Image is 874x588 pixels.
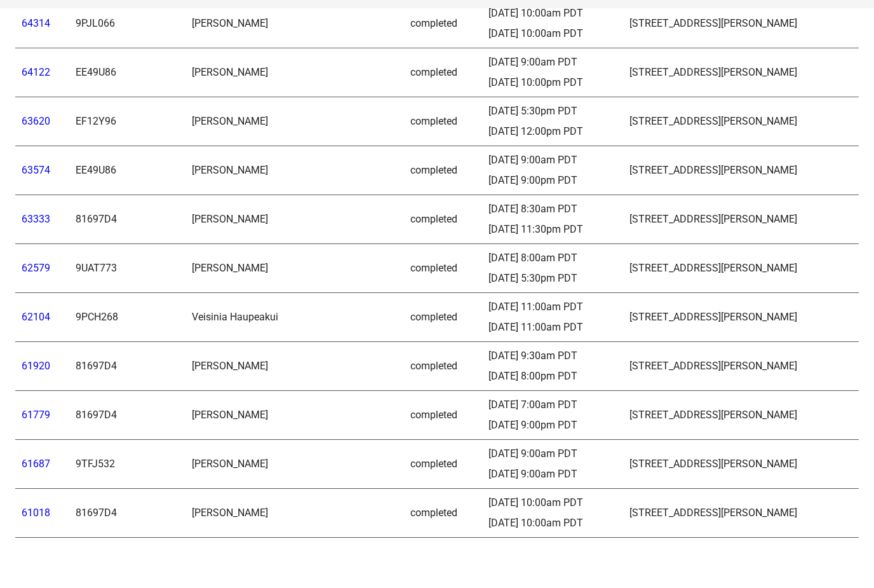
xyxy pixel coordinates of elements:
[22,308,50,320] a: 62579
[22,552,50,564] a: 61018
[22,259,50,271] a: 63333
[488,149,617,165] div: [DATE] 5:30pm PDT
[185,290,405,339] td: [PERSON_NAME]
[185,192,405,241] td: [PERSON_NAME]
[185,339,405,388] td: Veisinia Haupeakui
[488,443,617,458] div: [DATE] 7:00am PDT
[404,388,482,437] td: completed
[488,414,617,430] div: [DATE] 8:00pm PDT
[488,296,617,311] div: [DATE] 8:00am PDT
[185,437,405,486] td: [PERSON_NAME]
[404,535,482,584] td: completed
[623,143,859,192] td: [STREET_ADDRESS][PERSON_NAME]
[488,345,617,360] div: [DATE] 11:00am PDT
[22,63,50,75] a: 64314
[488,170,617,185] div: [DATE] 12:00pm PDT
[69,45,185,94] td: 9PJL066
[404,143,482,192] td: completed
[69,486,185,535] td: 9TFJ532
[22,406,50,418] a: 61920
[404,192,482,241] td: completed
[69,94,185,143] td: EE49U86
[404,486,482,535] td: completed
[22,112,50,124] a: 64122
[404,290,482,339] td: completed
[185,143,405,192] td: [PERSON_NAME]
[488,492,617,507] div: [DATE] 9:00am PDT
[69,388,185,437] td: 81697D4
[69,339,185,388] td: 9PCH268
[404,94,482,143] td: completed
[488,561,617,577] div: [DATE] 10:00am PDT
[185,45,405,94] td: [PERSON_NAME]
[185,241,405,290] td: [PERSON_NAME]
[69,437,185,486] td: 81697D4
[185,94,405,143] td: [PERSON_NAME]
[22,455,50,467] a: 61779
[488,219,617,234] div: [DATE] 9:00pm PDT
[69,535,185,584] td: 81697D4
[185,388,405,437] td: [PERSON_NAME]
[488,366,617,381] div: [DATE] 11:00am PDT
[404,339,482,388] td: completed
[488,463,617,479] div: [DATE] 9:00pm PDT
[623,45,859,94] td: [STREET_ADDRESS][PERSON_NAME]
[623,339,859,388] td: [STREET_ADDRESS][PERSON_NAME]
[22,210,50,222] a: 63574
[844,17,859,32] span: menu
[623,535,859,584] td: [STREET_ADDRESS][PERSON_NAME]
[488,317,617,332] div: [DATE] 5:30pm PDT
[623,437,859,486] td: [STREET_ADDRESS][PERSON_NAME]
[623,241,859,290] td: [STREET_ADDRESS][PERSON_NAME]
[69,290,185,339] td: 9UAT773
[623,486,859,535] td: [STREET_ADDRESS][PERSON_NAME]
[488,541,617,556] div: [DATE] 10:00am PDT
[488,121,617,136] div: [DATE] 10:00pm PDT
[623,94,859,143] td: [STREET_ADDRESS][PERSON_NAME]
[404,241,482,290] td: completed
[22,357,50,369] a: 62104
[69,143,185,192] td: EF12Y96
[185,486,405,535] td: [PERSON_NAME]
[488,100,617,116] div: [DATE] 9:00am PDT
[488,268,617,283] div: [DATE] 11:30pm PDT
[69,241,185,290] td: 81697D4
[488,198,617,214] div: [DATE] 9:00am PDT
[404,45,482,94] td: completed
[488,512,617,528] div: [DATE] 9:00am PDT
[22,161,50,173] a: 63620
[22,503,50,516] a: 61687
[488,51,617,67] div: [DATE] 10:00am PDT
[623,192,859,241] td: [STREET_ADDRESS][PERSON_NAME]
[488,247,617,263] div: [DATE] 8:30am PDT
[623,290,859,339] td: [STREET_ADDRESS][PERSON_NAME]
[185,535,405,584] td: [PERSON_NAME]
[69,192,185,241] td: EE49U86
[404,437,482,486] td: completed
[623,388,859,437] td: [STREET_ADDRESS][PERSON_NAME]
[488,72,617,87] div: [DATE] 10:00am PDT
[488,394,617,409] div: [DATE] 9:30am PDT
